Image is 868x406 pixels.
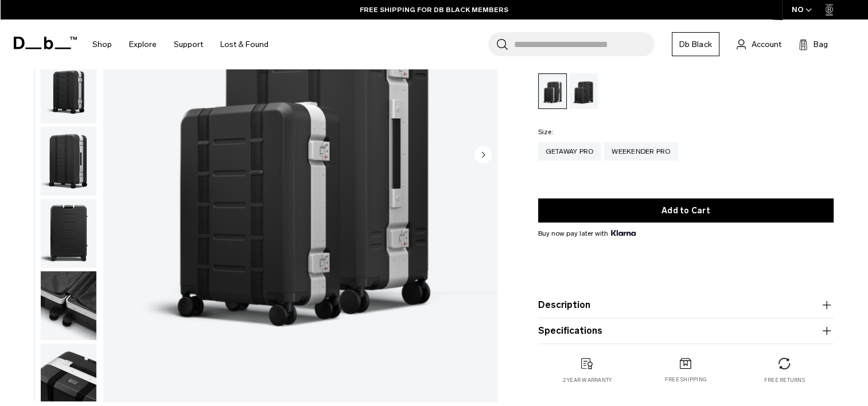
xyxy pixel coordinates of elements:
button: Getaway Pro Luggage Bundle Silver [40,271,97,341]
button: Getaway Pro Luggage Bundle Silver [40,54,97,124]
p: Free shipping [665,376,707,384]
p: 2 year warranty [563,376,612,384]
img: Getaway Pro Luggage Bundle Silver [41,55,96,124]
img: {"height" => 20, "alt" => "Klarna"} [611,230,636,236]
span: Buy now pay later with [538,228,636,239]
img: Getaway Pro Luggage Bundle Silver [41,271,96,340]
a: Black out [569,73,598,109]
a: Db Black [672,32,719,56]
p: Free returns [764,376,805,384]
span: Account [752,38,781,50]
legend: Size: [538,128,554,135]
a: Support [174,24,203,65]
a: Shop [92,24,112,65]
button: Specifications [538,324,834,338]
a: Weekender Pro [604,142,678,161]
img: Getaway Pro Luggage Bundle Silver [41,127,96,196]
a: Silver [538,73,567,109]
button: Getaway Pro Luggage Bundle Silver [40,126,97,196]
img: Getaway Pro Luggage Bundle Silver [41,199,96,268]
a: Explore [129,24,157,65]
a: FREE SHIPPING FOR DB BLACK MEMBERS [360,5,508,15]
nav: Main Navigation [84,19,277,69]
span: Bag [813,38,828,50]
button: Bag [799,37,828,51]
button: Getaway Pro Luggage Bundle Silver [40,198,97,268]
button: Add to Cart [538,198,834,222]
a: Getaway Pro [538,142,601,161]
a: Lost & Found [220,24,268,65]
button: Next slide [474,146,492,165]
a: Account [737,37,781,51]
button: Description [538,298,834,312]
